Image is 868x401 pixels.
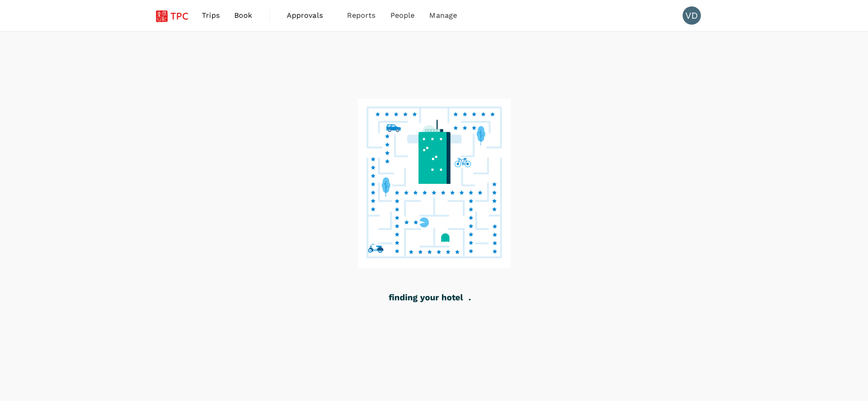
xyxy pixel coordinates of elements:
[683,6,701,25] div: VD
[153,5,195,26] img: Tsao Pao Chee Group Pte Ltd
[287,10,332,21] span: Approvals
[468,299,470,300] g: .
[202,10,220,21] span: Trips
[389,294,463,302] g: finding your hotel
[234,10,253,21] span: Book
[429,10,457,21] span: Manage
[390,10,415,21] span: People
[347,10,376,21] span: Reports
